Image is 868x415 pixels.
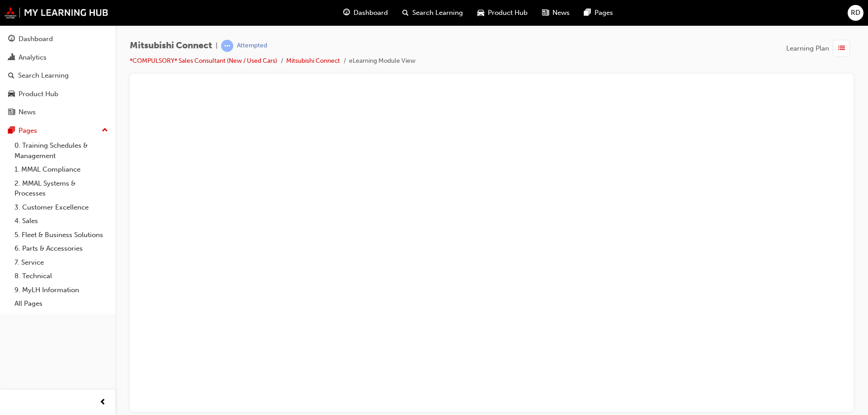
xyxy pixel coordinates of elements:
a: pages-iconPages [577,4,620,22]
a: guage-iconDashboard [336,4,395,22]
span: up-icon [102,125,108,136]
span: | [216,41,217,51]
span: RD [851,8,860,18]
span: Dashboard [354,8,388,18]
button: Pages [4,122,112,139]
a: 0. Training Schedules & Management [11,139,112,163]
span: news-icon [542,7,549,19]
a: All Pages [11,297,112,311]
span: car-icon [477,7,484,19]
button: DashboardAnalyticsSearch LearningProduct HubNews [4,29,112,122]
span: news-icon [8,108,15,117]
a: 1. MMAL Compliance [11,163,112,177]
span: list-icon [838,43,845,54]
img: mmal [5,7,108,19]
div: Dashboard [19,34,53,44]
button: Learning Plan [786,40,854,57]
a: 9. MyLH Information [11,283,112,297]
a: search-iconSearch Learning [395,4,470,22]
div: Analytics [19,52,47,63]
span: Mitsubishi Connect [130,41,212,51]
a: Analytics [4,49,112,66]
a: Dashboard [4,31,112,47]
a: 4. Sales [11,214,112,228]
span: Search Learning [412,8,463,18]
span: search-icon [8,72,14,80]
li: eLearning Module View [349,56,415,66]
div: Pages [19,126,37,136]
span: News [552,8,570,18]
a: 2. MMAL Systems & Processes [11,177,112,201]
a: 7. Service [11,256,112,270]
span: search-icon [402,7,409,19]
span: pages-icon [584,7,591,19]
span: prev-icon [99,397,106,408]
button: RD [848,5,863,21]
span: pages-icon [8,127,15,135]
a: Product Hub [4,86,112,103]
span: chart-icon [8,54,15,62]
a: 8. Technical [11,269,112,283]
a: Search Learning [4,67,112,84]
div: Product Hub [19,89,58,99]
a: 5. Fleet & Business Solutions [11,228,112,242]
div: News [19,107,36,117]
div: Attempted [237,42,267,50]
div: Search Learning [18,70,69,81]
span: car-icon [8,90,15,98]
a: car-iconProduct Hub [470,4,535,22]
span: Pages [594,8,613,18]
span: learningRecordVerb_ATTEMPT-icon [221,40,233,52]
a: *COMPULSORY* Sales Consultant (New / Used Cars) [130,57,277,65]
span: Product Hub [488,8,528,18]
a: news-iconNews [535,4,577,22]
a: Mitsubishi Connect [286,57,340,65]
span: guage-icon [343,7,350,19]
a: 6. Parts & Accessories [11,242,112,256]
span: guage-icon [8,35,15,43]
a: 3. Customer Excellence [11,201,112,214]
a: News [4,104,112,121]
span: Learning Plan [786,43,829,54]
